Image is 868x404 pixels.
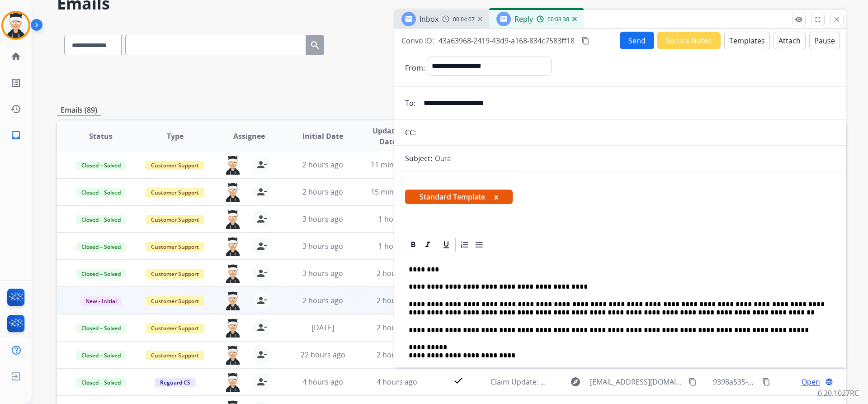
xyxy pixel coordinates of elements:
[377,268,417,278] span: 2 hours ago
[371,187,423,197] span: 15 minutes ago
[10,104,21,114] mat-icon: history
[57,105,101,116] p: Emails (89)
[76,188,126,197] span: Closed – Solved
[405,190,513,204] span: Standard Template
[224,318,242,337] img: agent-avatar
[371,160,423,170] span: 11 minutes ago
[802,376,820,387] span: Open
[146,351,204,360] span: Customer Support
[435,153,451,164] p: Oura
[401,35,434,46] p: Convo ID:
[256,214,267,224] mat-icon: person_remove
[378,241,415,251] span: 1 hour ago
[809,32,840,49] button: Pause
[146,215,204,224] span: Customer Support
[146,269,204,279] span: Customer Support
[774,32,806,49] button: Attach
[439,36,575,46] span: 43a63968-2419-43d9-a168-834c7583ff18
[590,376,683,387] span: [EMAIL_ADDRESS][DOMAIN_NAME]
[421,238,434,252] div: Italic
[10,51,21,62] mat-icon: home
[439,238,453,252] div: Underline
[224,156,242,175] img: agent-avatar
[818,388,859,399] p: 0.20.1027RC
[377,295,417,305] span: 2 hours ago
[458,238,472,252] div: Ordered List
[406,238,420,252] div: Bold
[302,160,343,170] span: 2 hours ago
[302,214,343,224] span: 3 hours ago
[581,37,590,45] mat-icon: content_copy
[76,323,126,333] span: Closed – Solved
[377,377,417,387] span: 4 hours ago
[405,98,415,109] p: To:
[146,188,204,197] span: Customer Support
[378,214,415,224] span: 1 hour ago
[256,241,267,252] mat-icon: person_remove
[76,351,126,360] span: Closed – Solved
[224,373,242,392] img: agent-avatar
[762,378,770,386] mat-icon: content_copy
[76,242,126,252] span: Closed – Solved
[547,16,569,23] span: 00:03:38
[155,378,196,387] span: Reguard CS
[420,14,439,24] span: Inbox
[405,127,416,138] p: CC:
[657,32,721,49] button: Secure Notes
[3,13,28,38] img: avatar
[233,131,265,142] span: Assignee
[76,378,126,387] span: Closed – Solved
[76,161,126,170] span: Closed – Solved
[256,295,267,306] mat-icon: person_remove
[453,375,464,386] mat-icon: check
[256,376,267,387] mat-icon: person_remove
[405,153,432,164] p: Subject:
[76,269,126,279] span: Closed – Solved
[302,131,343,142] span: Initial Date
[453,16,475,23] span: 00:04:07
[311,323,334,333] span: [DATE]
[224,291,242,310] img: agent-avatar
[833,15,841,24] mat-icon: close
[310,40,321,51] mat-icon: search
[76,215,126,224] span: Closed – Solved
[146,161,204,170] span: Customer Support
[494,191,498,202] button: x
[256,186,267,197] mat-icon: person_remove
[146,296,204,306] span: Customer Support
[620,32,654,49] button: Send
[10,130,21,141] mat-icon: inbox
[302,268,343,278] span: 3 hours ago
[256,268,267,279] mat-icon: person_remove
[377,350,417,360] span: 2 hours ago
[405,62,425,73] p: From:
[224,264,242,283] img: agent-avatar
[302,187,343,197] span: 2 hours ago
[146,323,204,333] span: Customer Support
[10,77,21,88] mat-icon: list_alt
[713,377,849,387] span: 9398a535-bc2c-4287-af19-6f20bcb73713
[377,323,417,333] span: 2 hours ago
[80,296,122,306] span: New - Initial
[689,378,697,386] mat-icon: content_copy
[89,131,113,142] span: Status
[224,183,242,202] img: agent-avatar
[302,241,343,251] span: 3 hours ago
[814,15,822,24] mat-icon: fullscreen
[256,349,267,360] mat-icon: person_remove
[472,238,486,252] div: Bullet List
[368,125,409,147] span: Updated Date
[491,377,623,387] span: Claim Update: Parts ordered for repair
[724,32,770,49] button: Templates
[302,295,343,305] span: 2 hours ago
[167,131,184,142] span: Type
[224,210,242,229] img: agent-avatar
[224,237,242,256] img: agent-avatar
[570,376,581,387] mat-icon: explore
[302,377,343,387] span: 4 hours ago
[146,242,204,252] span: Customer Support
[825,378,833,386] mat-icon: language
[301,350,345,360] span: 22 hours ago
[224,346,242,365] img: agent-avatar
[514,14,533,24] span: Reply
